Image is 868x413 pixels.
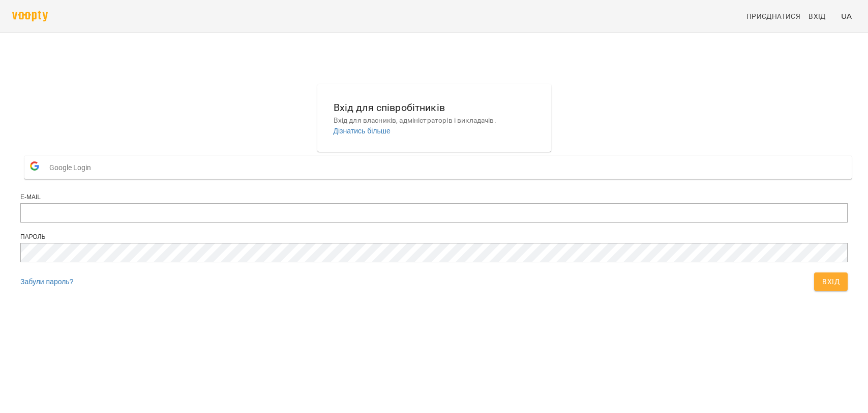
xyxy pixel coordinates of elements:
[822,276,840,288] span: Вхід
[20,193,848,202] div: E-mail
[325,92,543,144] button: Вхід для співробітниківВхід для власників, адміністраторів і викладачів.Дізнатись більше
[20,233,848,241] div: Пароль
[12,11,48,21] img: voopty.png
[746,10,800,22] span: Приєднатися
[742,7,804,25] a: Приєднатися
[49,157,96,178] span: Google Login
[334,100,535,116] h6: Вхід для співробітників
[809,10,826,22] span: Вхід
[24,156,852,179] button: Google Login
[804,7,837,25] a: Вхід
[814,272,848,291] button: Вхід
[20,278,73,286] a: Забули пароль?
[334,127,391,135] a: Дізнатись більше
[841,11,852,21] span: UA
[334,116,535,126] p: Вхід для власників, адміністраторів і викладачів.
[837,7,856,25] button: UA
